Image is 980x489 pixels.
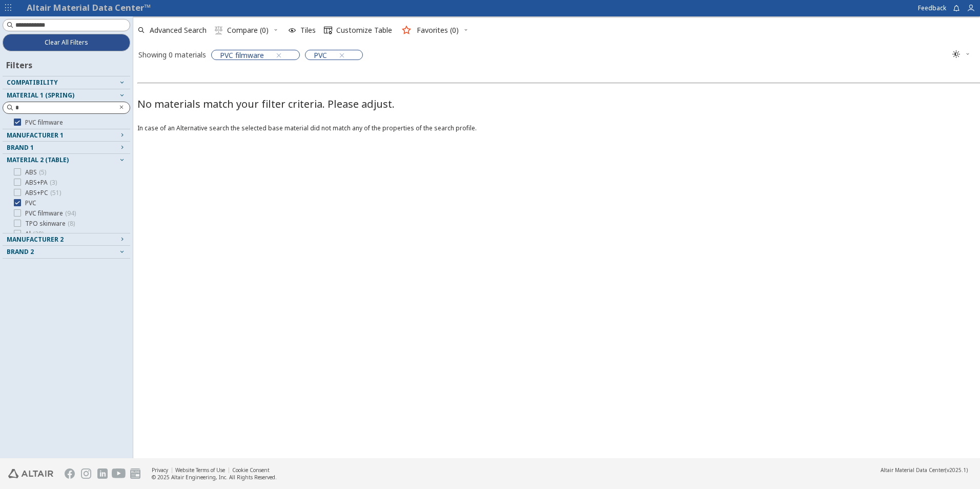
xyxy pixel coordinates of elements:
[50,178,57,187] span: ( 3 )
[3,154,130,166] button: Material 2 (Table)
[918,5,946,11] span: Feedback
[68,219,75,228] span: ( 8 )
[27,2,151,13] a: Altair Material Data Center™
[948,46,975,63] button: Theme
[3,233,130,246] button: Manufacturer 2
[3,34,130,51] button: Clear All Filters
[7,131,64,140] span: Manufacturer 1
[417,27,459,34] span: Favorites (0)
[25,119,63,127] span: PVC filmware
[25,189,61,197] span: ABS+PC
[3,51,37,76] div: Filters
[3,142,130,154] button: Brand 1
[65,209,76,218] span: ( 94 )
[336,27,392,34] span: Customize Table
[45,38,88,47] span: Clear All Filters
[25,168,46,177] span: ABS
[33,229,44,238] span: ( 28 )
[7,78,58,87] span: Compatibility
[324,26,332,34] i: 
[7,247,34,256] span: Brand 2
[25,209,76,218] span: PVC filmware
[952,50,961,58] i: 
[220,50,264,60] span: PVC filmware
[138,50,206,60] div: Showing 0 materials
[7,155,69,164] span: Material 2 (Table)
[150,27,207,34] span: Advanced Search
[50,188,61,197] span: ( 51 )
[881,466,945,474] span: Altair Material Data Center
[7,143,34,152] span: Brand 1
[215,26,223,34] i: 
[175,466,225,474] a: Website Terms of Use
[7,91,74,100] span: Material 1 (Spring)
[25,220,75,228] span: TPO skinware
[3,129,130,142] button: Manufacturer 1
[3,76,130,89] button: Compatibility
[232,466,270,474] a: Cookie Consent
[300,27,316,34] span: Tiles
[113,102,130,113] button: Clear text
[3,89,130,102] button: Material 1 (Spring)
[25,230,44,238] span: Al
[8,469,53,478] img: Altair Engineering
[25,179,57,187] span: ABS+PA
[39,168,46,177] span: ( 5 )
[25,199,36,207] span: PVC
[3,246,130,258] button: Brand 2
[314,50,327,60] span: PVC
[152,474,277,481] div: © 2025 Altair Engineering, Inc. All Rights Reserved.
[881,466,968,474] div: (v2025.1)
[227,27,269,34] span: Compare (0)
[7,235,64,244] span: Manufacturer 2
[152,466,168,474] a: Privacy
